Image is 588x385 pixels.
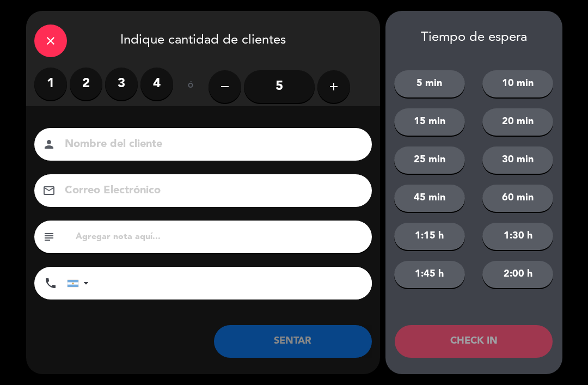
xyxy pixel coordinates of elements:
button: 10 min [482,70,553,97]
button: 1:15 h [394,223,465,250]
i: add [327,80,340,93]
i: email [42,184,56,197]
i: subject [42,230,56,243]
label: 3 [105,68,138,100]
label: 1 [34,68,67,100]
button: SENTAR [214,325,372,358]
div: Tiempo de espera [385,30,562,46]
i: person [42,138,56,151]
button: 20 min [482,108,553,136]
i: remove [218,80,231,93]
button: 2:00 h [482,261,553,288]
button: 5 min [394,70,465,97]
button: remove [209,70,241,103]
button: 1:30 h [482,223,553,250]
input: Nombre del cliente [64,135,358,154]
div: Argentina: +54 [68,267,93,299]
button: 45 min [394,185,465,212]
input: Correo Electrónico [64,181,358,200]
button: 1:45 h [394,261,465,288]
label: 4 [140,68,173,100]
input: Agregar nota aquí... [75,229,364,245]
i: phone [44,277,57,290]
label: 2 [70,68,102,100]
button: add [317,70,350,103]
div: ó [173,68,209,106]
button: 25 min [394,146,465,174]
i: close [44,34,57,47]
button: CHECK IN [395,325,553,358]
div: Indique cantidad de clientes [26,11,380,68]
button: 15 min [394,108,465,136]
button: 60 min [482,185,553,212]
button: 30 min [482,146,553,174]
